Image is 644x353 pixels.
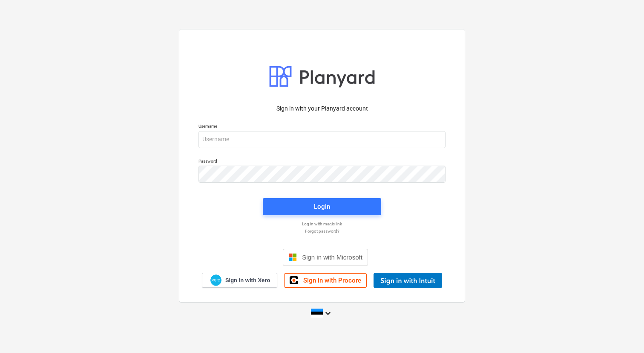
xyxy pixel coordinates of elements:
[198,131,446,148] input: Username
[202,273,278,288] a: Sign in with Xero
[210,274,221,286] img: Xero logo
[225,277,270,284] span: Sign in with Xero
[288,253,297,262] img: Microsoft logo
[302,254,362,261] span: Sign in with Microsoft
[303,277,361,284] span: Sign in with Procore
[194,228,450,234] a: Forgot password?
[263,198,381,215] button: Login
[198,104,446,113] p: Sign in with your Planyard account
[198,158,446,166] p: Password
[194,221,450,227] a: Log in with magic link
[323,308,333,318] i: keyboard_arrow_down
[314,201,330,212] div: Login
[284,273,367,288] a: Sign in with Procore
[198,123,446,131] p: Username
